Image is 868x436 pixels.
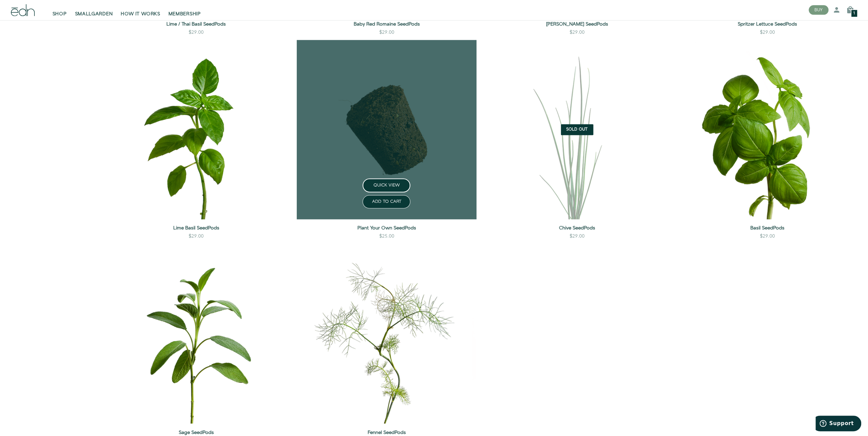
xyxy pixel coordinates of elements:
[570,233,585,240] div: $29.00
[297,21,476,28] a: Baby Red Romaine SeedPods
[121,11,160,18] span: HOW IT WORKS
[297,244,476,423] img: Fennel SeedPods
[363,195,410,208] button: ADD TO CART
[297,225,476,231] a: Plant Your Own SeedPods
[71,3,117,18] a: SMALLGARDEN
[760,29,775,36] div: $29.00
[678,21,857,28] a: Spritzer Lettuce SeedPods
[487,21,667,28] a: [PERSON_NAME] SeedPods
[189,233,204,240] div: $29.00
[809,5,828,15] button: BUY
[363,178,410,192] button: QUICK VIEW
[106,21,286,28] a: Lime / Thai Basil SeedPods
[853,12,855,16] span: 1
[379,29,394,36] div: $29.00
[815,416,861,433] iframe: Opens a widget where you can find more information
[379,233,394,240] div: $25.00
[678,225,857,231] a: Basil SeedPods
[566,127,588,132] span: Sold Out
[106,40,286,219] img: Lime Basil SeedPods
[75,11,113,18] span: SMALLGARDEN
[164,3,205,18] a: MEMBERSHIP
[189,29,204,36] div: $29.00
[106,225,286,231] a: Lime Basil SeedPods
[53,11,67,18] span: SHOP
[678,40,857,219] img: Basil SeedPods
[487,225,667,231] a: Chive SeedPods
[117,3,164,18] a: HOW IT WORKS
[570,29,585,36] div: $29.00
[297,429,476,436] a: Fennel SeedPods
[760,233,775,240] div: $29.00
[48,3,71,18] a: SHOP
[487,40,667,219] img: Chive SeedPods
[106,429,286,436] a: Sage SeedPods
[168,11,201,18] span: MEMBERSHIP
[106,244,286,423] img: Sage SeedPods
